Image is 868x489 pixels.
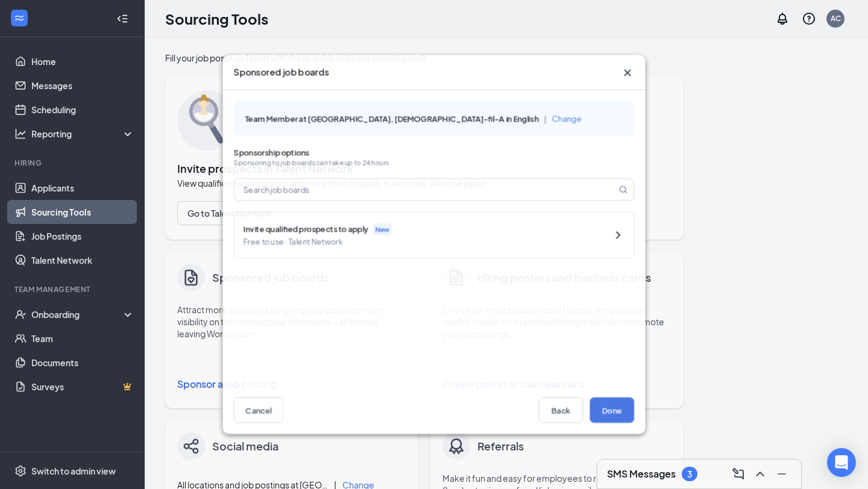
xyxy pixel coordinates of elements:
button: Cancel [217,410,271,438]
button: Change [562,101,594,114]
h3: Sponsored job boards [217,51,320,64]
button: Done [603,410,651,438]
button: Close [637,51,651,66]
div: Open Intercom Messenger [827,448,856,477]
p: Sponsoring to job boards can take up to 24 hours [217,151,651,161]
span: Free to use · Talent Network [227,234,617,248]
span: Change [562,102,594,113]
svg: ChevronRight [626,227,641,241]
input: Search job boards [218,173,632,196]
span: Invite qualified prospects to apply [227,221,363,234]
span: New [370,222,386,232]
span: Team Member at [GEOGRAPHIC_DATA], [DEMOGRAPHIC_DATA]-fil-A in English [229,102,547,113]
span: | [553,102,556,113]
svg: Cross [637,51,651,66]
svg: MagnifyingGlass [634,180,644,190]
button: Back [547,410,596,438]
p: Sponsorship options [217,139,651,151]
